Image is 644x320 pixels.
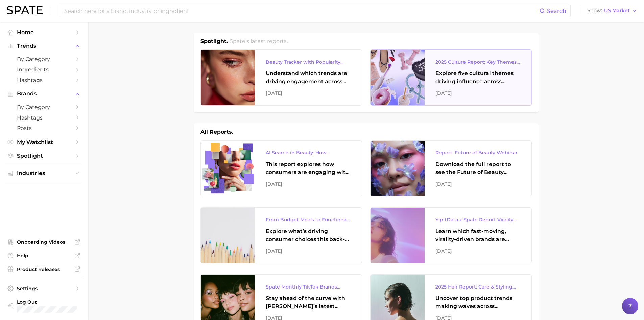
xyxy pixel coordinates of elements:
a: AI Search in Beauty: How Consumers Are Using ChatGPT vs. Google SearchThis report explores how co... [200,140,362,196]
a: 2025 Culture Report: Key Themes That Are Shaping Consumer DemandExplore five cultural themes driv... [370,49,532,106]
span: Brands [17,91,71,97]
span: Ingredients [17,66,71,73]
button: Brands [5,89,82,99]
input: Search here for a brand, industry, or ingredient [64,5,540,17]
div: From Budget Meals to Functional Snacks: Food & Beverage Trends Shaping Consumer Behavior This Sch... [266,216,351,224]
span: My Watchlist [17,139,71,145]
div: 2025 Culture Report: Key Themes That Are Shaping Consumer Demand [435,58,521,66]
div: [DATE] [266,89,351,97]
span: Industries [17,170,71,176]
div: [DATE] [435,180,521,188]
span: by Category [17,104,71,110]
span: Show [587,9,602,13]
div: [DATE] [435,89,521,97]
div: Beauty Tracker with Popularity Index [266,58,351,66]
div: Uncover top product trends making waves across platforms — along with key insights into benefits,... [435,294,521,311]
span: Hashtags [17,77,71,83]
span: Search [547,8,566,14]
a: Settings [5,283,82,294]
a: Posts [5,123,82,133]
h1: All Reports. [200,128,233,136]
span: Hashtags [17,114,71,121]
div: [DATE] [266,247,351,255]
a: by Category [5,102,82,112]
a: by Category [5,54,82,64]
a: Hashtags [5,112,82,123]
span: Product Releases [17,266,71,272]
div: 2025 Hair Report: Care & Styling Products [435,283,521,291]
h1: Spotlight. [200,37,228,45]
a: Help [5,251,82,261]
span: US Market [604,9,630,13]
a: From Budget Meals to Functional Snacks: Food & Beverage Trends Shaping Consumer Behavior This Sch... [200,207,362,263]
div: [DATE] [435,247,521,255]
span: Posts [17,125,71,131]
a: Ingredients [5,64,82,75]
span: Trends [17,43,71,49]
button: ShowUS Market [586,6,639,15]
span: Log Out [17,299,77,305]
a: Hashtags [5,75,82,85]
div: Spate Monthly TikTok Brands Tracker [266,283,351,291]
div: YipitData x Spate Report Virality-Driven Brands Are Taking a Slice of the Beauty Pie [435,216,521,224]
div: Report: Future of Beauty Webinar [435,149,521,157]
a: Onboarding Videos [5,237,82,247]
div: Explore five cultural themes driving influence across beauty, food, and pop culture. [435,69,521,86]
span: Home [17,29,71,36]
span: by Category [17,56,71,62]
div: AI Search in Beauty: How Consumers Are Using ChatGPT vs. Google Search [266,149,351,157]
div: Understand which trends are driving engagement across platforms in the skin, hair, makeup, and fr... [266,69,351,86]
button: Trends [5,41,82,51]
span: Settings [17,285,71,292]
div: Learn which fast-moving, virality-driven brands are leading the pack, the risks of viral growth, ... [435,227,521,243]
img: SPATE [7,6,43,14]
a: Log out. Currently logged in with e-mail rking@bellff.com. [5,297,82,315]
a: Product Releases [5,264,82,274]
a: Spotlight [5,151,82,161]
h2: Spate's latest reports. [230,37,288,45]
span: Help [17,253,71,259]
a: YipitData x Spate Report Virality-Driven Brands Are Taking a Slice of the Beauty PieLearn which f... [370,207,532,263]
div: Explore what’s driving consumer choices this back-to-school season From budget-friendly meals to ... [266,227,351,243]
div: [DATE] [266,180,351,188]
a: Home [5,27,82,38]
div: Download the full report to see the Future of Beauty trends we unpacked during the webinar. [435,160,521,176]
div: This report explores how consumers are engaging with AI-powered search tools — and what it means ... [266,160,351,176]
a: Beauty Tracker with Popularity IndexUnderstand which trends are driving engagement across platfor... [200,49,362,106]
a: Report: Future of Beauty WebinarDownload the full report to see the Future of Beauty trends we un... [370,140,532,196]
span: Onboarding Videos [17,239,71,245]
span: Spotlight [17,153,71,159]
a: My Watchlist [5,137,82,147]
button: Industries [5,168,82,178]
div: Stay ahead of the curve with [PERSON_NAME]’s latest monthly tracker, spotlighting the fastest-gro... [266,294,351,311]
